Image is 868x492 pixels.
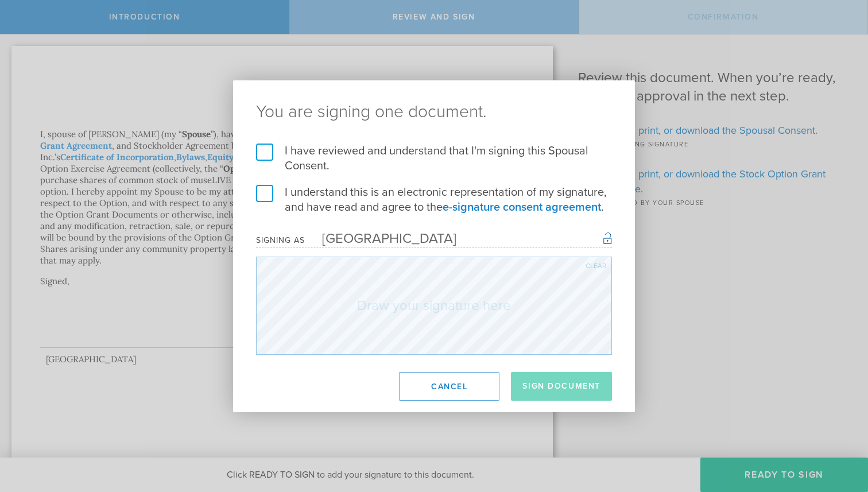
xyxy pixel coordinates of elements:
a: e-signature consent agreement [443,200,601,214]
ng-pluralize: You are signing one document. [256,103,612,121]
div: [GEOGRAPHIC_DATA] [305,230,456,247]
button: Sign Document [511,372,612,401]
label: I understand this is an electronic representation of my signature, and have read and agree to the . [256,185,612,215]
button: Cancel [399,372,499,401]
label: I have reviewed and understand that I'm signing this Spousal Consent. [256,144,612,173]
div: Signing as [256,235,305,245]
